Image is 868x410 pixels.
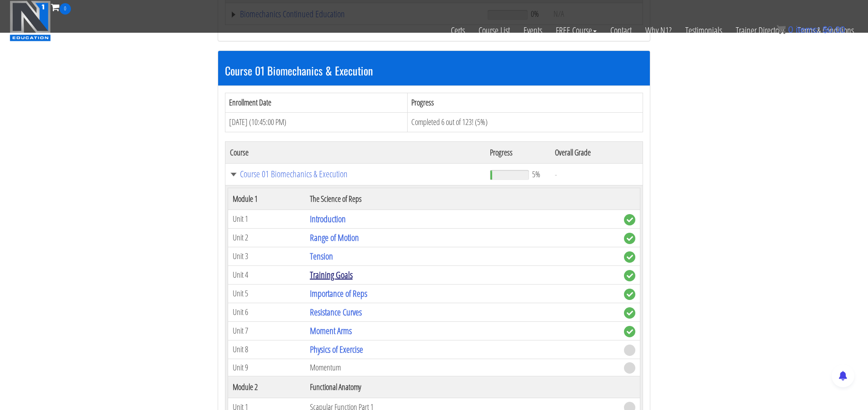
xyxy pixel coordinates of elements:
[624,251,635,263] span: complete
[777,25,786,34] img: icon11.png
[444,15,472,46] a: Certs
[624,233,635,244] span: complete
[228,359,305,376] td: Unit 9
[532,169,540,179] span: 5%
[549,15,604,46] a: FREE Course
[228,265,305,284] td: Unit 4
[791,15,861,46] a: Terms & Conditions
[517,15,549,46] a: Events
[225,93,408,113] th: Enrollment Date
[228,210,305,228] td: Unit 1
[310,269,353,281] a: Training Goals
[225,141,485,163] th: Course
[310,343,363,355] a: Physics of Exercise
[305,376,619,398] th: Functional Anatomy
[228,340,305,359] td: Unit 8
[777,25,845,35] a: 0 items: $0.00
[550,141,643,163] th: Overall Grade
[624,289,635,300] span: complete
[305,359,619,376] td: Momentum
[624,307,635,319] span: complete
[310,213,346,225] a: Introduction
[823,25,828,35] span: $
[310,231,359,244] a: Range of Motion
[678,15,729,46] a: Testimonials
[225,112,408,132] td: [DATE] (10:45:00 PM)
[305,188,619,210] th: The Science of Reps
[228,247,305,265] td: Unit 3
[624,214,635,225] span: complete
[310,306,362,318] a: Resistance Curves
[225,65,643,76] h3: Course 01 Biomechanics & Execution
[788,25,793,35] span: 0
[485,141,550,163] th: Progress
[228,188,305,210] th: Module 1
[310,287,367,300] a: Importance of Reps
[550,163,643,185] td: -
[729,15,791,46] a: Trainer Directory
[228,303,305,321] td: Unit 6
[228,321,305,340] td: Unit 7
[51,1,71,13] a: 0
[230,170,481,179] a: Course 01 Biomechanics & Execution
[604,15,639,46] a: Contact
[10,0,51,41] img: n1-education
[796,25,820,35] span: items:
[407,93,643,113] th: Progress
[639,15,678,46] a: Why N1?
[310,250,333,262] a: Tension
[823,25,845,35] bdi: 0.00
[624,270,635,281] span: complete
[472,15,517,46] a: Course List
[228,376,305,398] th: Module 2
[407,112,643,132] td: Completed 6 out of 123! (5%)
[228,284,305,303] td: Unit 5
[310,325,352,337] a: Moment Arms
[228,228,305,247] td: Unit 2
[624,326,635,337] span: complete
[60,3,71,15] span: 0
